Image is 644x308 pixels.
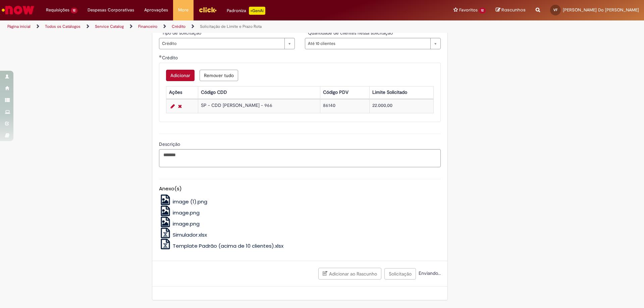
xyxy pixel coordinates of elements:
[159,231,207,238] a: Simulador.xlsx
[320,86,369,99] th: Código PDV
[563,7,639,13] span: [PERSON_NAME] Do [PERSON_NAME]
[166,70,195,81] button: Add a row for Crédito
[1,3,35,17] img: ServiceNow
[227,7,265,15] div: Padroniza
[320,99,369,113] td: 86140
[305,30,308,33] span: Obrigatório Preenchido
[138,24,157,29] a: Financeiro
[496,7,526,13] a: Rascunhos
[88,7,134,13] span: Despesas Corporativas
[162,38,281,49] span: Crédito
[159,186,441,192] h5: Anexo(s)
[173,231,207,238] span: Simulador.xlsx
[178,7,189,13] span: More
[417,270,441,276] span: Enviando...
[166,86,198,99] th: Ações
[479,8,486,13] span: 12
[198,86,320,99] th: Código CDD
[173,220,200,227] span: image.png
[553,8,557,12] span: VF
[173,198,207,205] span: image (1).png
[200,70,238,81] button: Remove all rows for Crédito
[159,242,284,249] a: Template Padrão (acima de 10 clientes).xlsx
[198,99,320,113] td: SP - CDD [PERSON_NAME] - 966
[159,220,200,227] a: image.png
[46,7,69,13] span: Requisições
[169,102,176,110] a: Editar Linha 1
[369,99,433,113] td: 22.000,00
[5,20,424,33] ul: Trilhas de página
[45,24,80,29] a: Todos os Catálogos
[95,24,124,29] a: Service Catalog
[176,102,183,110] a: Remover linha 1
[308,30,394,36] span: Quantidade de clientes nessa solicitação
[199,5,217,15] img: click_logo_yellow_360x200.png
[159,209,200,216] a: image.png
[200,24,262,29] a: Solicitação de Limite e Prazo Rota
[159,149,441,167] textarea: Descrição
[144,7,168,13] span: Aprovações
[173,242,283,249] span: Template Padrão (acima de 10 clientes).xlsx
[249,7,265,15] p: +GenAi
[369,86,433,99] th: Limite Solicitado
[459,7,478,13] span: Favoritos
[7,24,31,29] a: Página inicial
[162,30,203,36] span: Tipo de solicitação
[159,55,162,58] span: Obrigatório Preenchido
[308,38,427,49] span: Até 10 clientes
[501,7,526,13] span: Rascunhos
[162,55,179,61] span: Crédito
[159,141,181,147] span: Descrição
[71,8,77,13] span: 12
[172,24,185,29] a: Crédito
[159,30,162,33] span: Obrigatório Preenchido
[173,209,200,216] span: image.png
[159,198,208,205] a: image (1).png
